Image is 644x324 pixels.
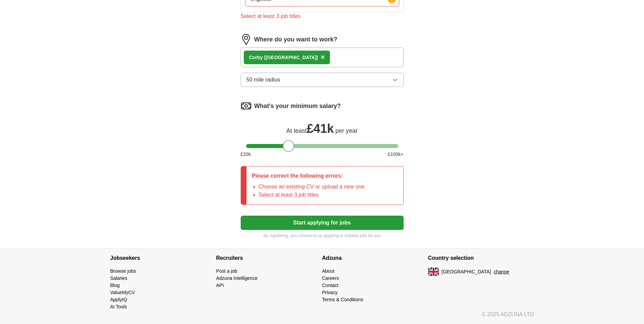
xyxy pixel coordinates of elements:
a: Adzuna Intelligence [216,275,258,281]
a: Post a job [216,268,237,274]
span: £ 100 k+ [388,151,403,158]
img: salary.png [241,101,252,111]
img: location.png [241,34,252,45]
span: per year [335,127,358,134]
span: At least [286,127,307,134]
span: ([GEOGRAPHIC_DATA]) [264,55,318,60]
a: AI Tools [110,304,127,309]
li: Choose an existing CV or upload a new one [259,183,365,191]
a: About [322,268,335,274]
span: £ 41k [307,122,334,136]
strong: Corby [249,55,263,60]
div: Select at least 3 job titles [241,12,404,20]
button: change [494,268,509,275]
a: Contact [322,283,338,288]
button: 50 mile radius [241,73,404,87]
div: © 2025 ADZUNA LTD [105,310,539,324]
a: Privacy [322,290,338,295]
label: Where do you want to work? [254,35,337,44]
button: × [321,52,325,62]
p: By registering, you consent to us applying to suitable jobs for you [241,233,404,239]
span: £ 20 k [241,151,251,158]
a: Blog [110,283,120,288]
span: [GEOGRAPHIC_DATA] [442,268,491,275]
span: 50 mile radius [246,76,280,84]
span: × [321,53,325,61]
li: Select at least 3 job titles [259,191,365,199]
button: Start applying for jobs [241,216,404,230]
h4: Country selection [428,249,534,268]
label: What's your minimum salary? [254,102,341,111]
a: Browse jobs [110,268,136,274]
a: ApplyIQ [110,297,127,302]
p: Please correct the following errors: [252,172,365,180]
img: UK flag [428,268,439,276]
a: API [216,283,224,288]
a: ValueMyCV [110,290,135,295]
a: Careers [322,275,339,281]
a: Salaries [110,275,128,281]
a: Terms & Conditions [322,297,363,302]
